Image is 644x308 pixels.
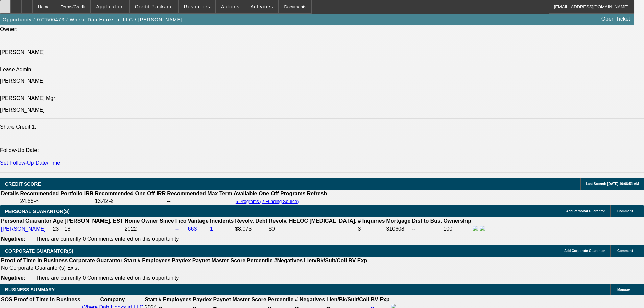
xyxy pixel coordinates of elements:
[53,218,63,224] b: Age
[564,249,605,253] span: Add Corporate Guarantor
[172,258,191,263] b: Paydex
[96,4,124,9] span: Application
[1,190,19,197] th: Details
[124,258,136,263] b: Start
[35,236,179,242] span: There are currently 0 Comments entered on this opportunity
[235,225,268,233] td: $8,073
[91,0,129,13] button: Application
[269,218,357,224] b: Revolv. HELOC [MEDICAL_DATA].
[443,218,471,224] b: Ownership
[52,225,63,233] td: 23
[221,4,240,9] span: Actions
[1,226,46,232] a: [PERSON_NAME]
[184,4,210,9] span: Resources
[473,226,478,231] img: facebook-icon.png
[14,296,81,303] th: Proof of Time In Business
[5,248,73,254] span: CORPORATE GUARANTOR(S)
[94,190,166,197] th: Recommended One Off IRR
[179,0,215,13] button: Resources
[35,275,179,281] span: There are currently 0 Comments entered on this opportunity
[371,297,389,302] b: BV Exp
[64,225,124,233] td: 18
[247,258,272,263] b: Percentile
[125,218,174,224] b: Home Owner Since
[357,225,385,233] td: 3
[1,257,68,264] th: Proof of Time In Business
[94,198,166,205] td: 13.42%
[235,218,267,224] b: Revolv. Debt
[268,297,293,302] b: Percentile
[617,209,633,213] span: Comment
[245,0,279,13] button: Activities
[443,225,472,233] td: 100
[1,236,25,242] b: Negative:
[100,297,125,302] b: Company
[412,225,443,233] td: --
[130,0,178,13] button: Credit Package
[234,198,301,204] button: 5 Programs (2 Funding Source)
[175,226,179,232] a: --
[213,297,266,302] b: Paynet Master Score
[216,0,245,13] button: Actions
[358,218,385,224] b: # Inquiries
[5,181,41,187] span: CREDIT SCORE
[586,182,639,186] span: Last Scored: [DATE] 10:08:51 AM
[326,297,369,302] b: Lien/Bk/Suit/Coll
[268,225,357,233] td: $0
[233,190,306,197] th: Available One-Off Programs
[145,297,157,302] b: Start
[65,218,123,224] b: [PERSON_NAME]. EST
[386,225,411,233] td: 310608
[5,209,70,214] span: PERSONAL GUARANTOR(S)
[1,218,51,224] b: Personal Guarantor
[188,226,197,232] a: 663
[1,275,25,281] b: Negative:
[192,258,245,263] b: Paynet Master Score
[304,258,347,263] b: Lien/Bk/Suit/Coll
[1,296,13,303] th: SOS
[159,297,192,302] b: # Employees
[295,297,325,302] b: # Negatives
[135,4,173,9] span: Credit Package
[175,218,187,224] b: Fico
[617,288,630,291] span: Manage
[167,198,233,205] td: --
[566,209,605,213] span: Add Personal Guarantor
[188,218,209,224] b: Vantage
[138,258,171,263] b: # Employees
[167,190,233,197] th: Recommended Max Term
[307,190,328,197] th: Refresh
[480,226,485,231] img: linkedin-icon.png
[274,258,303,263] b: #Negatives
[5,287,55,292] span: BUSINESS SUMMARY
[210,226,213,232] a: 1
[20,198,94,205] td: 24.56%
[20,190,94,197] th: Recommended Portfolio IRR
[348,258,367,263] b: BV Exp
[125,226,137,232] span: 2022
[599,13,633,25] a: Open Ticket
[386,218,411,224] b: Mortgage
[617,249,633,253] span: Comment
[412,218,442,224] b: Dist to Bus.
[69,258,122,263] b: Corporate Guarantor
[3,17,183,22] span: Opportunity / 072500473 / Where Dah Hooks at LLC / [PERSON_NAME]
[210,218,234,224] b: Incidents
[251,4,273,9] span: Activities
[193,297,212,302] b: Paydex
[1,265,370,271] td: No Corporate Guarantor(s) Exist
